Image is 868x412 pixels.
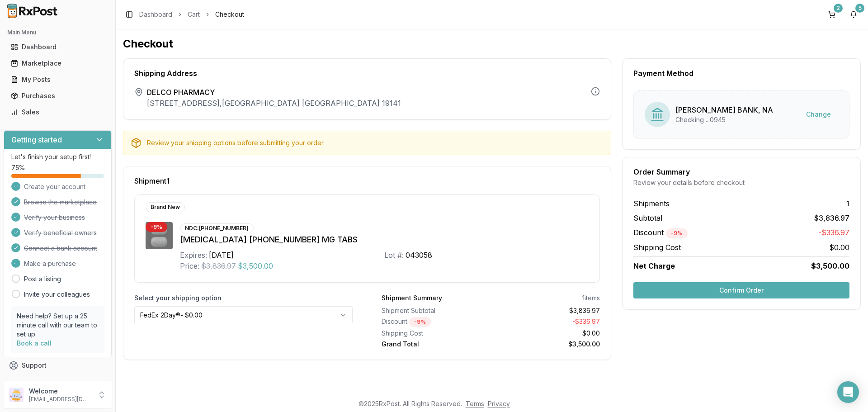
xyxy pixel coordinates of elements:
div: Order Summary [633,168,849,175]
span: Verify beneficial owners [24,228,97,237]
a: Dashboard [139,10,172,19]
button: Marketplace [4,56,112,71]
div: Checking ...0945 [675,115,773,124]
span: Connect a bank account [24,244,97,253]
a: Purchases [7,88,108,104]
div: $0.00 [495,329,600,338]
div: Grand Total [382,340,487,349]
a: Privacy [488,400,510,407]
div: Review your shipping options before submitting your order. [147,138,604,147]
img: User avatar [9,388,24,402]
div: Discount [382,317,487,327]
span: $3,836.97 [814,213,849,223]
div: - 9 % [146,222,167,232]
span: Subtotal [633,213,662,223]
div: Brand New [146,202,185,212]
span: Checkout [215,10,244,19]
div: Price: [180,260,199,271]
a: Post a listing [24,275,61,284]
div: Shipping Address [134,70,600,77]
h1: Checkout [123,37,861,51]
div: $3,836.97 [495,306,600,315]
span: Discount [633,228,688,237]
button: 5 [846,7,861,22]
a: Cart [188,10,200,19]
span: $3,500.00 [811,260,849,271]
button: 2 [825,7,839,22]
a: Book a call [17,339,52,347]
div: 2 [834,4,843,13]
div: - 9 % [409,317,431,327]
button: Feedback [4,374,112,390]
span: Feedback [22,377,52,386]
span: $3,500.00 [238,260,273,271]
div: 5 [855,4,864,13]
span: Shipping Cost [633,242,681,253]
span: -$336.97 [818,227,849,238]
a: My Posts [7,71,108,88]
button: Dashboard [4,40,112,54]
a: Marketplace [7,55,108,71]
div: Shipment Subtotal [382,306,487,315]
button: Support [4,357,112,374]
div: Review your details before checkout [633,178,849,187]
p: [STREET_ADDRESS] , [GEOGRAPHIC_DATA] [GEOGRAPHIC_DATA] 19141 [147,98,401,109]
span: $3,836.97 [201,260,236,271]
span: DELCO PHARMACY [147,87,401,98]
button: My Posts [4,72,112,87]
p: Need help? Set up a 25 minute call with our team to set up. [17,312,99,339]
h2: Main Menu [7,29,108,36]
div: Marketplace [11,59,104,68]
div: Sales [11,108,104,117]
span: Make a purchase [24,259,76,268]
div: Open Intercom Messenger [837,381,859,403]
span: Verify your business [24,213,85,222]
div: Expires: [180,250,207,260]
span: Browse the marketplace [24,198,97,207]
span: 1 [846,198,849,209]
button: Purchases [4,89,112,103]
span: $0.00 [829,242,849,253]
a: Dashboard [7,39,108,55]
div: My Posts [11,75,104,84]
span: Shipment 1 [134,177,170,185]
span: Net Charge [633,261,675,270]
div: Purchases [11,91,104,100]
a: Terms [466,400,484,407]
p: [EMAIL_ADDRESS][DOMAIN_NAME] [29,396,92,403]
div: - 9 % [666,228,688,238]
div: 043058 [406,250,432,260]
nav: breadcrumb [139,10,244,19]
span: Shipments [633,198,670,209]
div: 1 items [582,294,600,303]
button: Change [799,106,838,123]
div: Payment Method [633,70,849,77]
div: [DATE] [209,250,234,260]
button: Confirm Order [633,282,849,298]
div: Shipping Cost [382,329,487,338]
div: Dashboard [11,43,104,52]
h3: Getting started [11,134,62,145]
div: Lot #: [384,250,404,260]
a: Sales [7,104,108,120]
span: 75 % [11,163,25,172]
div: $3,500.00 [495,340,600,349]
div: Shipment Summary [382,294,442,303]
label: Select your shipping option [134,294,353,303]
div: - $336.97 [495,317,600,327]
div: NDC: [PHONE_NUMBER] [180,223,254,233]
div: [MEDICAL_DATA] [PHONE_NUMBER] MG TABS [180,233,589,246]
a: Invite your colleagues [24,290,90,299]
div: [PERSON_NAME] BANK, NA [675,104,773,115]
p: Let's finish your setup first! [11,152,104,161]
span: Create your account [24,182,85,191]
button: Sales [4,105,112,119]
img: Odefsey 200-25-25 MG TABS [146,222,173,249]
p: Welcome [29,387,92,396]
img: RxPost Logo [4,4,61,18]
